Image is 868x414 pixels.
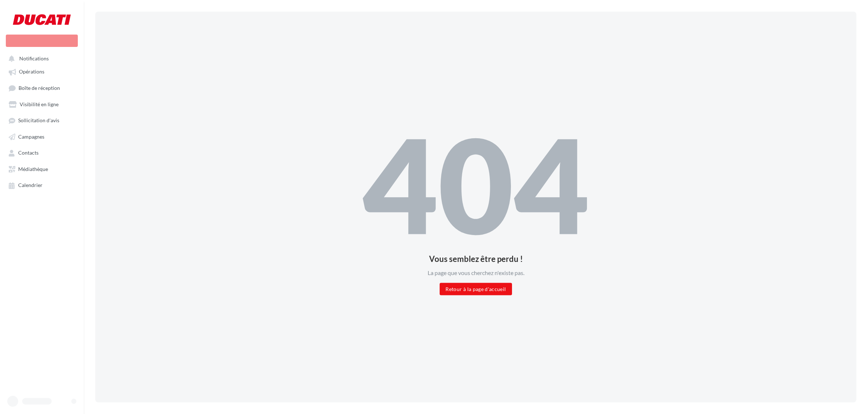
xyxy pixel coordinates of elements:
[18,182,43,188] span: Calendrier
[4,65,79,78] a: Opérations
[19,85,60,91] span: Boîte de réception
[6,35,78,47] div: Nouvelle campagne
[19,55,49,61] span: Notifications
[363,119,589,249] div: 404
[4,146,79,159] a: Contacts
[4,81,79,95] a: Boîte de réception
[18,118,59,124] span: Sollicitation d'avis
[18,134,44,140] span: Campagnes
[4,97,79,111] a: Visibilité en ligne
[4,114,79,127] a: Sollicitation d'avis
[363,269,589,277] div: La page que vous cherchez n'existe pas.
[4,130,79,143] a: Campagnes
[18,166,48,172] span: Médiathèque
[363,255,589,263] div: Vous semblez être perdu !
[440,283,512,295] button: Retour à la page d'accueil
[18,150,39,156] span: Contacts
[4,162,79,175] a: Médiathèque
[19,69,44,75] span: Opérations
[4,178,79,191] a: Calendrier
[20,101,59,107] span: Visibilité en ligne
